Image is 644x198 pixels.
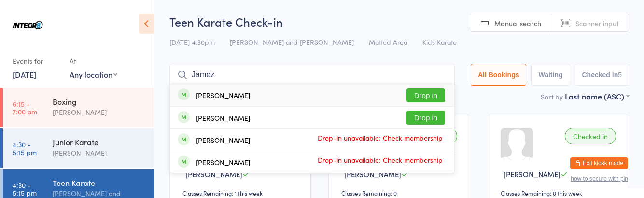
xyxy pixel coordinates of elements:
span: Scanner input [575,18,619,28]
label: Sort by [541,92,563,101]
div: Classes Remaining: 0 [341,189,460,197]
time: 4:30 - 5:15 pm [13,141,37,156]
button: Waiting [531,64,570,86]
button: All Bookings [471,64,527,86]
button: Drop in [406,88,445,102]
button: Exit kiosk mode [570,157,628,169]
span: Manual search [494,18,541,28]
span: [DATE] 4:30pm [169,37,215,47]
time: 6:15 - 7:00 am [13,100,37,115]
div: Junior Karate [53,137,146,147]
time: 4:30 - 5:15 pm [13,181,37,197]
div: Boxing [53,96,146,107]
a: [DATE] [13,69,36,80]
span: [PERSON_NAME] and [PERSON_NAME] [230,37,354,47]
div: Events for [13,53,60,69]
button: Drop in [406,111,445,125]
span: [PERSON_NAME] [185,169,242,179]
div: [PERSON_NAME] [53,147,146,158]
img: Integr8 Bentleigh [10,7,46,43]
div: Any location [70,69,117,80]
span: [PERSON_NAME] [504,169,560,179]
button: Checked in5 [575,64,630,86]
input: Search [169,64,455,86]
span: [PERSON_NAME] [344,169,401,179]
div: Classes Remaining: 0 this week [501,189,619,197]
a: 6:15 -7:00 amBoxing[PERSON_NAME] [3,88,154,127]
div: [PERSON_NAME] [196,91,250,99]
div: Last name (ASC) [565,91,629,101]
a: 4:30 -5:15 pmJunior Karate[PERSON_NAME] [3,128,154,168]
div: 5 [618,71,622,79]
span: Matted Area [369,37,407,47]
div: [PERSON_NAME] [196,136,250,144]
span: Drop-in unavailable: Check membership [315,153,445,167]
div: At [70,53,117,69]
span: Kids Karate [422,37,457,47]
div: [PERSON_NAME] [196,158,250,166]
div: [PERSON_NAME] [53,107,146,118]
div: [PERSON_NAME] [196,114,250,122]
div: Teen Karate [53,177,146,188]
span: Drop-in unavailable: Check membership [315,130,445,145]
div: Checked in [565,128,616,144]
div: Classes Remaining: 1 this week [182,189,301,197]
h2: Teen Karate Check-in [169,14,629,29]
button: how to secure with pin [571,175,628,182]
